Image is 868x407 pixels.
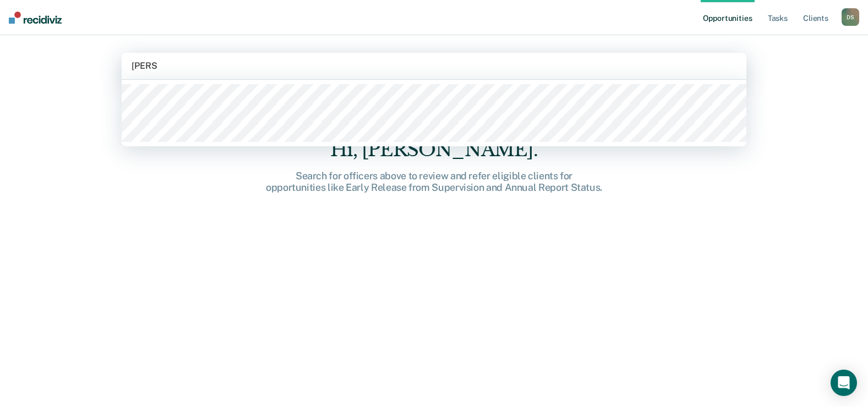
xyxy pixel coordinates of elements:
[9,12,62,24] img: Recidiviz
[831,370,857,396] div: Open Intercom Messenger
[842,8,859,26] div: D S
[842,8,859,26] button: DS
[258,170,610,194] div: Search for officers above to review and refer eligible clients for opportunities like Early Relea...
[258,139,610,161] div: Hi, [PERSON_NAME].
